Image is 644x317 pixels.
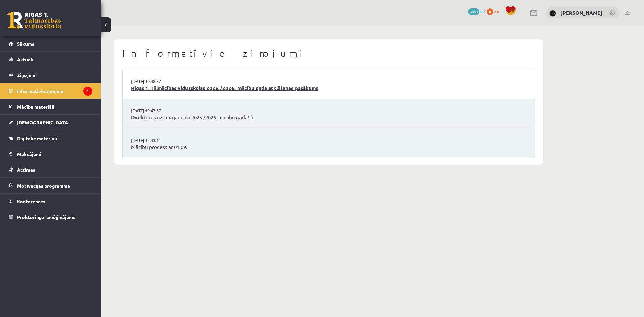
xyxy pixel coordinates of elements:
[17,214,75,220] span: Proktoringa izmēģinājums
[9,115,92,130] a: [DEMOGRAPHIC_DATA]
[17,167,35,173] span: Atzīmes
[7,12,61,29] a: Rīgas 1. Tālmācības vidusskola
[17,41,34,47] span: Sākums
[17,104,54,110] span: Mācību materiāli
[131,107,181,114] a: [DATE] 19:47:57
[9,67,92,83] a: Ziņojumi
[17,198,45,204] span: Konferences
[122,48,535,59] h1: Informatīvie ziņojumi
[17,119,70,125] span: [DEMOGRAPHIC_DATA]
[131,78,181,85] a: [DATE] 10:48:37
[487,8,502,14] a: 0 xp
[9,194,92,209] a: Konferences
[131,137,181,144] a: [DATE] 12:43:11
[9,130,92,146] a: Digitālie materiāli
[17,146,92,162] legend: Maksājumi
[9,36,92,51] a: Sākums
[83,87,92,96] i: 1
[480,8,486,14] span: mP
[468,8,479,15] span: 3069
[9,209,92,225] a: Proktoringa izmēģinājums
[9,162,92,177] a: Atzīmes
[549,10,556,17] img: Ansis Eglājs
[9,146,92,162] a: Maksājumi
[9,52,92,67] a: Aktuāli
[17,56,33,62] span: Aktuāli
[131,114,526,121] a: Direktores uzruna jaunajā 2025./2026. mācību gadā! :)
[494,8,499,14] span: xp
[9,99,92,114] a: Mācību materiāli
[487,8,493,15] span: 0
[17,182,70,189] span: Motivācijas programma
[468,8,486,14] a: 3069 mP
[9,178,92,193] a: Motivācijas programma
[9,83,92,99] a: Informatīvie ziņojumi1
[131,84,526,92] a: Rīgas 1. Tālmācības vidusskolas 2025./2026. mācību gada atklāšanas pasākums
[17,135,57,141] span: Digitālie materiāli
[131,143,526,151] a: Mācību process ar 01.09.
[17,83,92,99] legend: Informatīvie ziņojumi
[17,67,92,83] legend: Ziņojumi
[560,9,602,16] a: [PERSON_NAME]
